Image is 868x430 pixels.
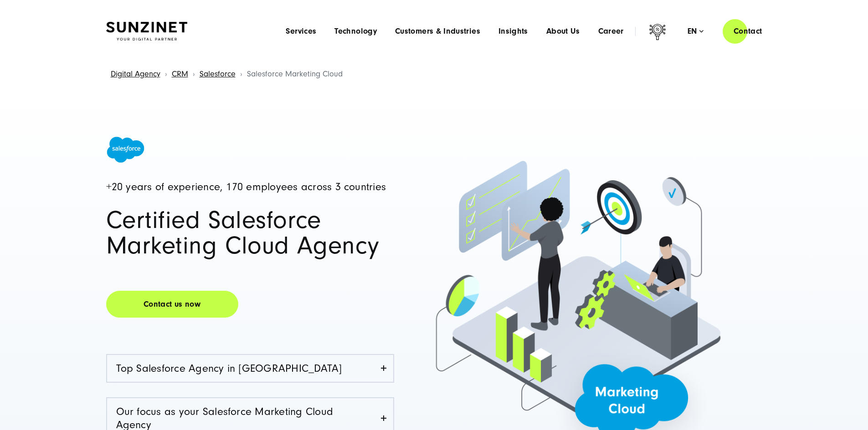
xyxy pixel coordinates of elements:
[498,27,528,36] a: Insights
[247,69,343,79] span: Salesforce Marketing Cloud
[106,291,238,318] a: Contact us now
[107,355,393,382] a: Top Salesforce Agency in [GEOGRAPHIC_DATA]
[172,69,188,79] a: CRM
[395,27,480,36] a: Customers & Industries
[106,22,187,41] img: SUNZINET Full Service Digital Agentur
[598,27,624,36] a: Career
[286,27,316,36] a: Services
[546,27,580,36] a: About Us
[106,182,394,193] h4: +20 years of experience, 170 employees across 3 countries
[688,27,704,36] div: en
[106,207,394,258] h1: Certified Salesforce Marketing Cloud Agency
[334,27,377,36] a: Technology
[111,69,160,79] a: Digital Agency
[106,136,145,163] img: Salesforce Logo- Salesforce Marketing Cloud implementation Agentur SUNZINET GmbH
[200,69,236,79] a: Salesforce
[723,18,773,44] a: Contact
